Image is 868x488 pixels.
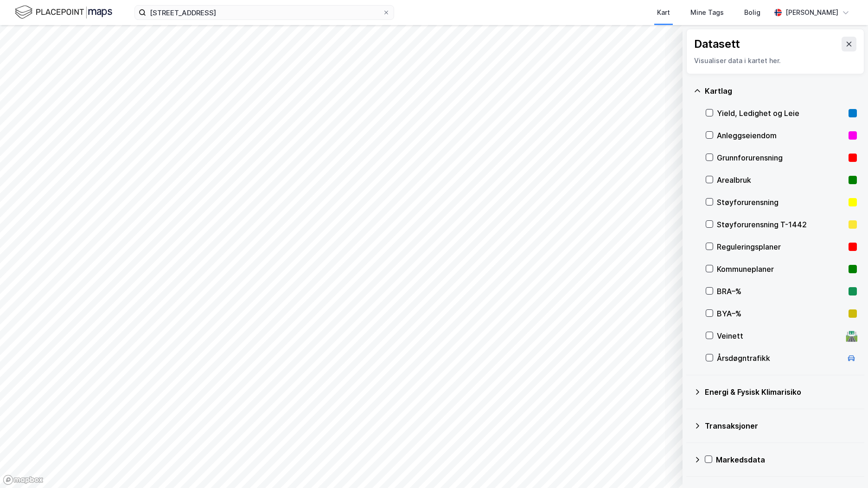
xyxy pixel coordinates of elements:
[744,7,760,18] div: Bolig
[717,330,842,341] div: Veinett
[717,353,842,364] div: Årsdøgntrafikk
[15,4,112,20] img: logo.f888ab2527a4732fd821a326f86c7f29.svg
[717,174,845,186] div: Arealbruk
[717,108,845,119] div: Yield, Ledighet og Leie
[146,6,383,19] input: Søk på adresse, matrikkel, gårdeiere, leietakere eller personer
[705,420,857,431] div: Transaksjoner
[717,197,845,208] div: Støyforurensning
[845,330,858,342] div: 🛣️
[717,130,845,141] div: Anleggseiendom
[657,7,670,18] div: Kart
[717,308,845,319] div: BYA–%
[694,55,856,66] div: Visualiser data i kartet her.
[690,7,724,18] div: Mine Tags
[717,219,845,230] div: Støyforurensning T-1442
[822,443,868,488] div: Kontrollprogram for chat
[705,386,857,398] div: Energi & Fysisk Klimarisiko
[694,37,740,51] div: Datasett
[785,7,838,18] div: [PERSON_NAME]
[717,241,845,252] div: Reguleringsplaner
[717,152,845,163] div: Grunnforurensning
[822,443,868,488] iframe: Chat Widget
[3,475,44,485] a: Mapbox homepage
[717,286,845,297] div: BRA–%
[705,85,857,96] div: Kartlag
[716,454,857,465] div: Markedsdata
[717,263,845,275] div: Kommuneplaner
